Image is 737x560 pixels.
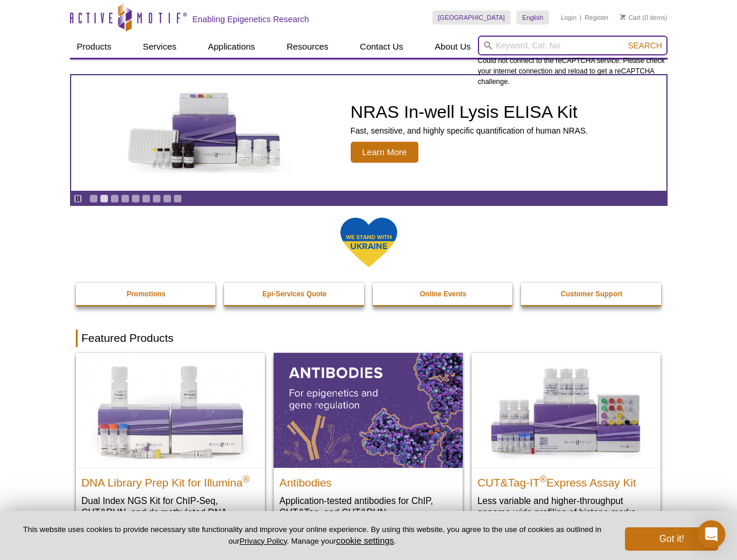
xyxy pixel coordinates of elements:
[432,10,511,24] a: [GEOGRAPHIC_DATA]
[82,471,259,489] h2: DNA Library Prep Kit for Illumina
[353,36,410,58] a: Contact Us
[82,495,259,530] p: Dual Index NGS Kit for ChIP-Seq, CUT&RUN, and ds methylated DNA assays.
[478,36,668,87] div: Could not connect to the reCAPTCHA service. Please check your internet connection and reload to g...
[624,40,665,51] button: Search
[340,216,398,268] img: We Stand With Ukraine
[70,36,118,58] a: Products
[100,194,109,203] a: Go to slide 2
[121,194,130,203] a: Go to slide 4
[351,103,588,121] h2: NRAS In-well Lysis ELISA Kit
[74,194,82,203] a: Toggle autoplay
[561,13,577,22] a: Login
[173,194,182,203] a: Go to slide 9
[336,535,394,545] button: cookie settings
[521,283,662,305] a: Customer Support
[540,474,547,484] sup: ®
[628,41,662,50] span: Search
[76,283,217,305] a: Promotions
[471,353,661,467] img: CUT&Tag-IT® Express Assay Kit
[477,471,655,489] h2: CUT&Tag-IT Express Assay Kit
[561,290,622,298] strong: Customer Support
[71,75,666,191] a: NRAS In-well Lysis ELISA Kit NRAS In-well Lysis ELISA Kit Fast, sensitive, and highly specific qu...
[201,36,262,58] a: Applications
[243,474,250,484] sup: ®
[280,471,457,489] h2: Antibodies
[117,93,292,173] img: NRAS In-well Lysis ELISA Kit
[625,527,718,551] button: Got it!
[585,13,609,22] a: Register
[76,353,265,541] a: DNA Library Prep Kit for Illumina DNA Library Prep Kit for Illumina® Dual Index NGS Kit for ChIP-...
[373,283,514,305] a: Online Events
[620,13,641,22] a: Cart
[620,10,668,24] li: (0 items)
[19,524,606,547] p: This website uses cookies to provide necessary site functionality and improve your online experie...
[224,283,365,305] a: Epi-Services Quote
[351,125,588,136] p: Fast, sensitive, and highly specific quantification of human NRAS.
[71,75,666,191] article: NRAS In-well Lysis ELISA Kit
[280,495,457,519] p: Application-tested antibodies for ChIP, CUT&Tag, and CUT&RUN.
[477,495,655,519] p: Less variable and higher-throughput genome-wide profiling of histone marks​.
[76,353,265,467] img: DNA Library Prep Kit for Illumina
[516,10,549,24] a: English
[263,290,327,298] strong: Epi-Services Quote
[110,194,119,203] a: Go to slide 3
[280,36,336,58] a: Resources
[351,142,419,163] span: Learn More
[471,353,661,530] a: CUT&Tag-IT® Express Assay Kit CUT&Tag-IT®Express Assay Kit Less variable and higher-throughput ge...
[274,353,463,467] img: All Antibodies
[420,290,466,298] strong: Online Events
[127,290,166,298] strong: Promotions
[131,194,140,203] a: Go to slide 5
[580,10,582,24] li: |
[76,330,662,347] h2: Featured Products
[478,36,668,55] input: Keyword, Cat. No.
[136,36,184,58] a: Services
[193,14,309,24] h2: Enabling Epigenetics Research
[142,194,151,203] a: Go to slide 6
[428,36,478,58] a: About Us
[239,537,287,545] a: Privacy Policy
[274,353,463,530] a: All Antibodies Antibodies Application-tested antibodies for ChIP, CUT&Tag, and CUT&RUN.
[89,194,98,203] a: Go to slide 1
[697,520,725,548] div: Open Intercom Messenger
[163,194,172,203] a: Go to slide 8
[620,14,626,20] img: Your Cart
[152,194,161,203] a: Go to slide 7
